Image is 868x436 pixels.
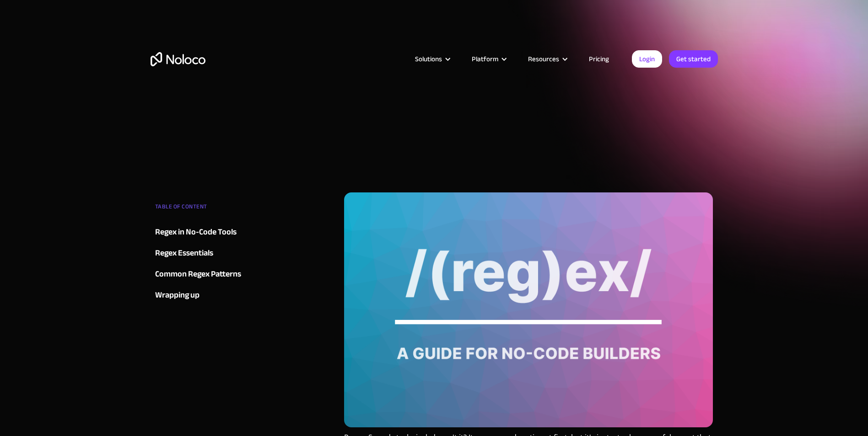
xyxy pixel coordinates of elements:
div: Resources [528,53,559,65]
a: Pricing [577,53,620,65]
div: TABLE OF CONTENT [155,200,266,218]
a: Regex in No-Code Tools [155,225,266,239]
div: Platform [472,53,498,65]
a: Wrapping up [155,288,266,302]
a: Common Regex Patterns [155,267,266,281]
div: Regex Essentials [155,246,213,260]
a: Regex Essentials [155,246,266,260]
div: Common Regex Patterns [155,267,241,281]
div: Wrapping up [155,288,199,302]
div: Resources [517,53,577,65]
div: Solutions [415,53,442,65]
div: Solutions [404,53,460,65]
div: Regex in No-Code Tools [155,225,237,239]
a: home [151,52,205,66]
a: Login [632,50,662,68]
a: Get started [669,50,718,68]
div: Platform [460,53,517,65]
